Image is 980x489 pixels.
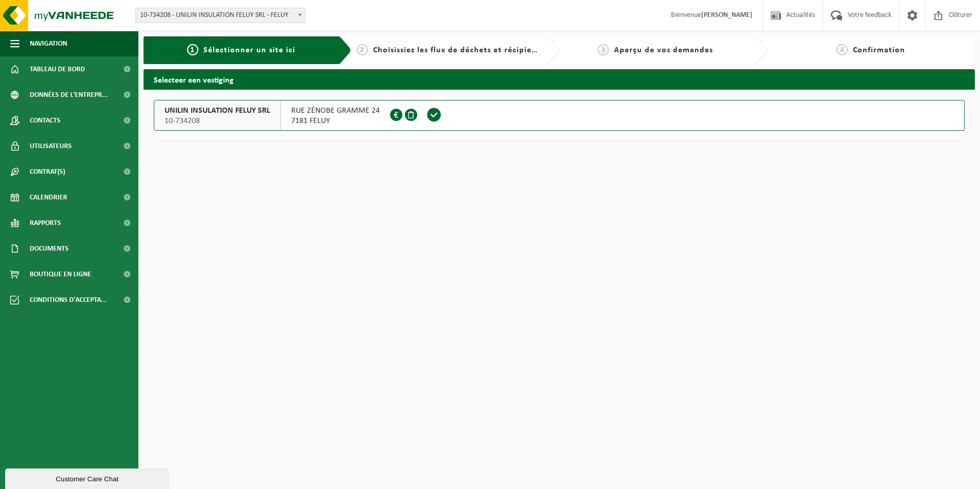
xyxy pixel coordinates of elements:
span: Navigation [30,31,67,56]
span: Documents [30,236,69,261]
span: Confirmation [853,46,905,54]
span: 10-734208 [165,116,270,126]
span: Contacts [30,108,60,133]
span: 4 [836,44,848,55]
span: Tableau de bord [30,56,85,82]
span: 7181 FELUY [291,116,380,126]
span: Contrat(s) [30,159,65,185]
span: Utilisateurs [30,133,72,159]
span: 1 [187,44,198,55]
strong: [PERSON_NAME] [701,11,752,19]
span: 2 [357,44,368,55]
span: RUE ZÉNOBE GRAMME 24 [291,106,380,116]
span: Boutique en ligne [30,261,91,287]
span: Aperçu de vos demandes [614,46,713,54]
span: 10-734208 - UNILIN INSULATION FELUY SRL - FELUY [135,8,305,23]
span: Calendrier [30,185,67,210]
h2: Selecteer een vestiging [144,69,975,89]
span: UNILIN INSULATION FELUY SRL [165,106,270,116]
span: Rapports [30,210,61,236]
span: Sélectionner un site ici [203,46,295,54]
span: Choisissiez les flux de déchets et récipients [373,46,544,54]
button: UNILIN INSULATION FELUY SRL 10-734208 RUE ZÉNOBE GRAMME 247181 FELUY [154,100,965,131]
iframe: chat widget [5,466,171,489]
span: Données de l'entrepr... [30,82,108,108]
span: 10-734208 - UNILIN INSULATION FELUY SRL - FELUY [136,8,305,23]
span: 3 [598,44,609,55]
span: Conditions d'accepta... [30,287,107,313]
